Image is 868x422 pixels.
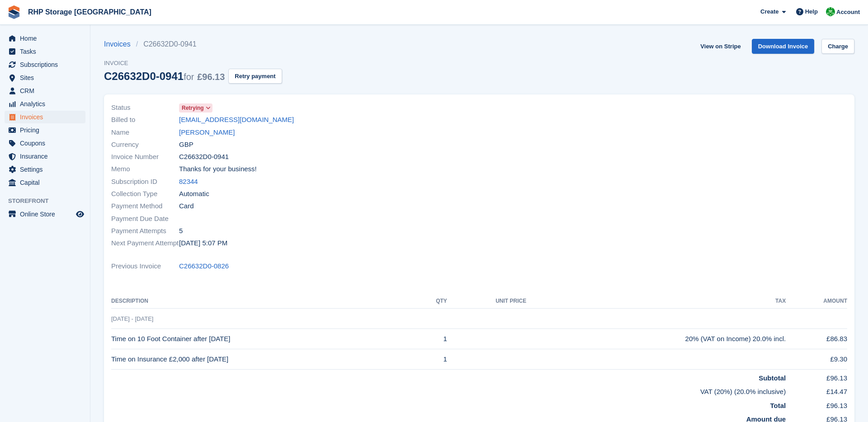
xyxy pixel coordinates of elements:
[197,72,225,82] span: £96.13
[786,369,847,383] td: £96.13
[5,176,85,189] a: menu
[5,45,85,58] a: menu
[20,176,74,189] span: Capital
[697,39,744,54] a: View on Stripe
[111,201,179,211] span: Payment Method
[179,261,229,272] a: C26632D0-0826
[418,294,447,309] th: QTY
[786,294,847,309] th: Amount
[228,69,282,84] button: Retry payment
[111,261,179,272] span: Previous Invoice
[20,71,74,84] span: Sites
[111,226,179,236] span: Payment Attempts
[111,103,179,113] span: Status
[5,163,85,176] a: menu
[447,294,526,309] th: Unit Price
[179,177,198,187] a: 82344
[104,39,136,50] a: Invoices
[111,329,418,349] td: Time on 10 Foot Container after [DATE]
[24,5,155,19] a: RHP Storage [GEOGRAPHIC_DATA]
[526,294,786,309] th: Tax
[20,58,74,71] span: Subscriptions
[111,127,179,138] span: Name
[20,208,74,220] span: Online Store
[182,104,204,112] span: Retrying
[5,32,85,45] a: menu
[418,329,447,349] td: 1
[111,189,179,199] span: Collection Type
[770,402,786,409] strong: Total
[111,214,179,224] span: Payment Due Date
[111,177,179,187] span: Subscription ID
[5,71,85,84] a: menu
[111,152,179,162] span: Invoice Number
[111,140,179,150] span: Currency
[786,329,847,349] td: £86.83
[75,209,85,220] a: Preview store
[179,238,227,249] time: 2025-09-05 16:07:05 UTC
[7,5,21,19] img: stora-icon-8386f47178a22dfd0bd8f6a31ec36ba5ce8667c1dd55bd0f319d3a0aa187defe.svg
[111,115,179,125] span: Billed to
[5,84,85,97] a: menu
[20,84,74,97] span: CRM
[752,39,815,54] a: Download Invoice
[20,32,74,45] span: Home
[418,349,447,370] td: 1
[179,115,294,125] a: [EMAIL_ADDRESS][DOMAIN_NAME]
[760,7,778,16] span: Create
[111,349,418,370] td: Time on Insurance £2,000 after [DATE]
[179,226,183,236] span: 5
[5,111,85,123] a: menu
[104,70,225,82] div: C26632D0-0941
[805,7,818,16] span: Help
[786,383,847,397] td: £14.47
[104,39,282,50] nav: breadcrumbs
[179,189,209,199] span: Automatic
[5,150,85,163] a: menu
[20,45,74,58] span: Tasks
[821,39,854,54] a: Charge
[179,152,229,162] span: C26632D0-0941
[179,140,193,150] span: GBP
[5,137,85,150] a: menu
[184,72,194,82] span: for
[179,201,194,211] span: Card
[20,150,74,163] span: Insurance
[20,98,74,110] span: Analytics
[179,127,235,138] a: [PERSON_NAME]
[836,8,860,17] span: Account
[759,374,786,382] strong: Subtotal
[111,238,179,249] span: Next Payment Attempt
[786,349,847,370] td: £9.30
[5,98,85,110] a: menu
[111,383,786,397] td: VAT (20%) (20.0% inclusive)
[786,397,847,411] td: £96.13
[826,7,835,16] img: Rod
[20,124,74,136] span: Pricing
[20,163,74,176] span: Settings
[5,124,85,136] a: menu
[104,59,282,68] span: Invoice
[179,103,212,113] a: Retrying
[20,137,74,150] span: Coupons
[111,164,179,174] span: Memo
[111,294,418,309] th: Description
[111,315,153,322] span: [DATE] - [DATE]
[8,197,90,206] span: Storefront
[20,111,74,123] span: Invoices
[179,164,257,174] span: Thanks for your business!
[526,334,786,344] div: 20% (VAT on Income) 20.0% incl.
[5,58,85,71] a: menu
[5,208,85,220] a: menu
